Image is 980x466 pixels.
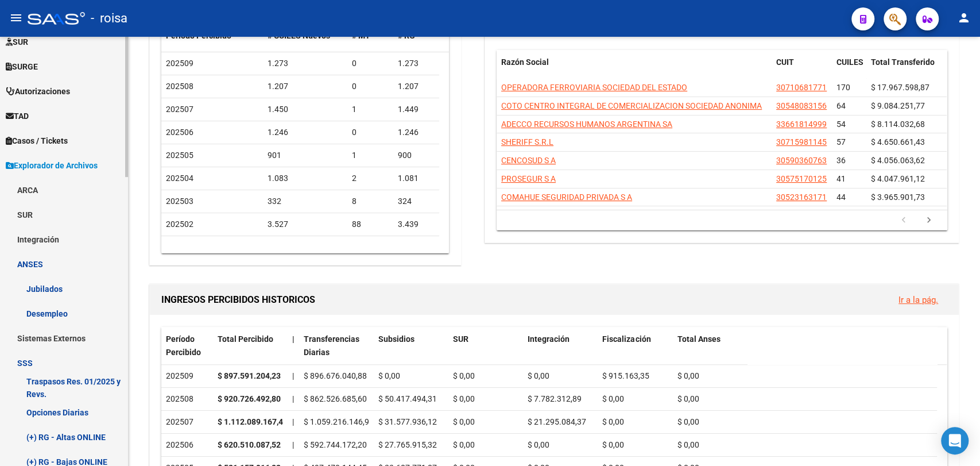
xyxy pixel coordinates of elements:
[352,149,389,162] div: 1
[836,192,846,202] span: 44
[497,50,772,88] datatable-header-cell: Razón Social
[378,440,437,449] span: $ 27.765.915,32
[268,195,343,208] div: 332
[836,156,846,165] span: 36
[776,174,827,183] span: 30575170125
[6,134,68,147] span: Casos / Tickets
[501,57,549,67] span: Razón Social
[166,151,193,160] span: 202505
[528,394,582,403] span: $ 7.782.312,89
[871,192,925,202] span: $ 3.965.901,73
[378,371,400,380] span: $ 0,00
[602,417,624,426] span: $ 0,00
[836,83,850,92] span: 170
[352,80,389,93] div: 0
[292,394,294,403] span: |
[6,36,28,48] span: SUR
[677,371,699,380] span: $ 0,00
[501,83,687,92] span: OPERADORA FERROVIARIA SOCIEDAD DEL ESTADO
[299,327,374,365] datatable-header-cell: Transferencias Diarias
[268,126,343,139] div: 1.246
[166,334,201,357] span: Período Percibido
[871,83,929,92] span: $ 17.967.598,87
[218,440,281,449] strong: $ 620.510.087,52
[304,417,374,426] span: $ 1.059.216.146,99
[398,149,435,162] div: 900
[528,417,586,426] span: $ 21.295.084,37
[398,126,435,139] div: 1.246
[292,440,294,449] span: |
[836,57,863,67] span: CUILES
[501,174,556,183] span: PROSEGUR S A
[218,417,288,426] strong: $ 1.112.089.167,48
[453,440,475,449] span: $ 0,00
[501,192,632,202] span: COMAHUE SEGURIDAD PRIVADA S A
[268,103,343,116] div: 1.450
[166,219,193,229] span: 202502
[836,174,846,183] span: 41
[776,192,827,202] span: 30523163171
[957,11,971,25] mat-icon: person
[166,82,193,91] span: 202508
[218,371,281,380] strong: $ 897.591.204,23
[598,327,672,365] datatable-header-cell: Fiscalización
[6,159,98,172] span: Explorador de Archivos
[776,156,827,165] span: 30590360763
[836,137,846,147] span: 57
[218,394,281,403] strong: $ 920.726.492,80
[6,110,29,122] span: TAD
[166,369,208,383] div: 202509
[166,105,193,114] span: 202507
[501,137,553,147] span: SHERIFF S.R.L
[352,195,389,208] div: 8
[9,11,23,25] mat-icon: menu
[528,334,570,344] span: Integración
[398,103,435,116] div: 1.449
[292,334,295,344] span: |
[453,394,475,403] span: $ 0,00
[889,289,947,310] button: Ir a la pág.
[166,392,208,406] div: 202508
[776,83,827,92] span: 30710681771
[453,334,468,344] span: SUR
[776,137,827,147] span: 30715981145
[898,295,938,305] a: Ir a la pág.
[166,438,208,452] div: 202506
[378,417,437,426] span: $ 31.577.936,12
[453,371,475,380] span: $ 0,00
[893,214,915,227] a: go to previous page
[268,149,343,162] div: 901
[166,128,193,137] span: 202506
[871,174,925,183] span: $ 4.047.961,12
[528,371,549,380] span: $ 0,00
[378,394,437,403] span: $ 50.417.494,31
[602,334,650,344] span: Fiscalización
[166,197,193,206] span: 202503
[871,137,925,147] span: $ 4.650.661,43
[213,327,288,365] datatable-header-cell: Total Percibido
[161,294,315,305] span: INGRESOS PERCIBIDOS HISTORICOS
[677,440,699,449] span: $ 0,00
[523,327,598,365] datatable-header-cell: Integración
[288,327,299,365] datatable-header-cell: |
[398,195,435,208] div: 324
[871,120,925,129] span: $ 8.114.032,68
[453,417,475,426] span: $ 0,00
[772,50,832,88] datatable-header-cell: CUIT
[501,156,556,165] span: CENCOSUD S A
[677,334,720,344] span: Total Anses
[166,415,208,429] div: 202507
[832,50,866,88] datatable-header-cell: CUILES
[871,156,925,165] span: $ 4.056.063,62
[378,334,415,344] span: Subsidios
[304,371,367,380] span: $ 896.676.040,88
[918,214,940,227] a: go to next page
[218,334,273,344] span: Total Percibido
[448,327,523,365] datatable-header-cell: SUR
[677,417,699,426] span: $ 0,00
[677,394,699,403] span: $ 0,00
[166,59,193,68] span: 202509
[352,218,389,231] div: 88
[398,57,435,70] div: 1.273
[866,50,947,88] datatable-header-cell: Total Transferido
